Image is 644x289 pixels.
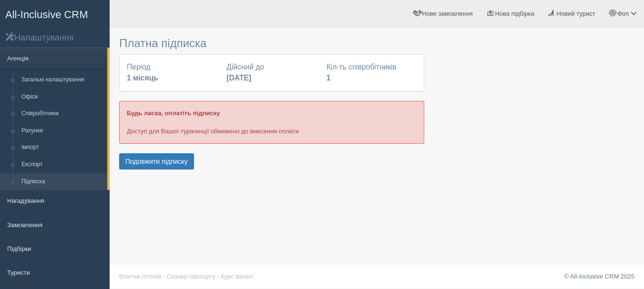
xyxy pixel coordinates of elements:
[122,62,222,84] div: Період
[127,110,220,117] b: Будь ласка, оплатіть підписку
[163,273,165,280] span: ·
[327,74,331,82] b: 1
[17,139,107,156] a: Імпорт
[222,62,321,84] div: Дійсний до
[422,10,472,17] span: Нове замовлення
[17,122,107,140] a: Рахунки
[127,74,158,82] b: 1 місяць
[557,10,595,17] span: Новий турист
[495,10,534,17] span: Нова підбірка
[617,10,629,17] span: Фоп
[119,273,162,280] a: Візитки готелів
[322,62,421,84] div: Кіл-ть співробітників
[226,74,251,82] b: [DATE]
[17,71,107,89] a: Загальні налаштування
[17,173,107,190] a: Підписка
[564,273,634,280] a: © All-Inclusive CRM 2025
[119,37,424,50] h3: Платна підписка
[119,101,424,143] div: Доступ для Вашої турагенції обмежено до внесення оплати
[167,273,215,280] a: Сканер паспорту
[5,9,88,20] span: All-Inclusive CRM
[0,0,109,27] a: All-Inclusive CRM
[17,156,107,173] a: Експорт
[17,105,107,122] a: Співробітники
[17,89,107,106] a: Офіси
[119,153,194,169] button: Подовжити підписку
[217,273,219,280] span: ·
[221,273,253,280] a: Курс валют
